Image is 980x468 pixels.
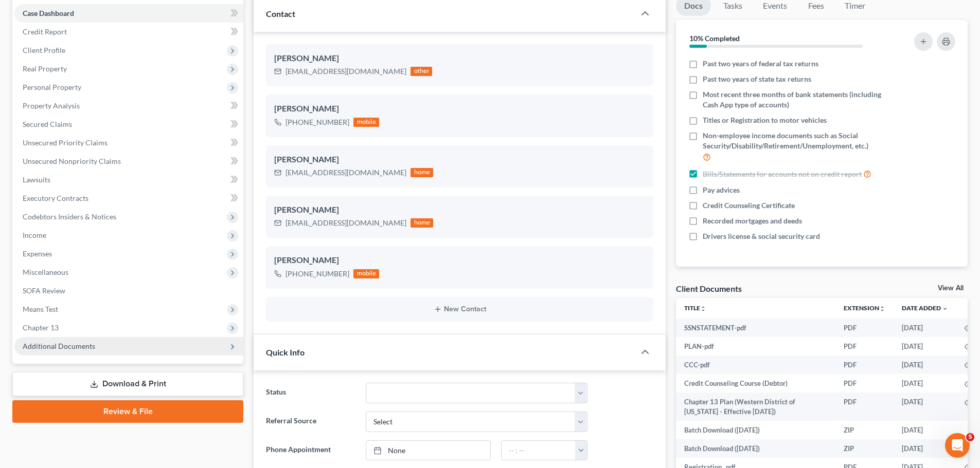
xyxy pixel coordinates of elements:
[676,421,835,439] td: Batch Download ([DATE])
[703,89,886,110] span: Most recent three months of bank statements (including Cash App type of accounts)
[894,337,956,355] td: [DATE]
[938,285,964,292] a: View All
[14,23,243,41] a: Credit Report
[835,374,894,392] td: PDF
[274,103,645,115] div: [PERSON_NAME]
[274,254,645,267] div: [PERSON_NAME]
[835,319,894,337] td: PDF
[266,347,305,357] span: Quick Info
[274,154,645,166] div: [PERSON_NAME]
[23,27,67,36] span: Credit Report
[676,392,835,421] td: Chapter 13 Plan (Western District of [US_STATE] - Effective [DATE])
[14,282,243,300] a: SOFA Review
[366,441,490,460] a: None
[286,117,349,127] div: [PHONE_NUMBER]
[23,323,59,332] span: Chapter 13
[676,337,835,355] td: PLAN-pdf
[703,200,795,211] span: Credit Counseling Certificate
[894,319,956,337] td: [DATE]
[411,168,433,177] div: home
[676,439,835,458] td: Batch Download ([DATE])
[23,157,121,165] span: Unsecured Nonpriority Claims
[879,306,885,312] i: unfold_more
[23,83,81,91] span: Personal Property
[894,392,956,421] td: [DATE]
[274,52,645,65] div: [PERSON_NAME]
[703,216,802,226] span: Recorded mortgages and deeds
[894,421,956,439] td: [DATE]
[703,115,827,125] span: Titles or Registration to motor vehicles
[14,189,243,208] a: Executory Contracts
[703,130,886,151] span: Non-employee income documents such as Social Security/Disability/Retirement/Unemployment, etc.)
[835,337,894,355] td: PDF
[676,355,835,374] td: CCC-pdf
[12,372,243,396] a: Download & Print
[23,46,65,54] span: Client Profile
[353,269,379,278] div: mobile
[23,268,68,276] span: Miscellaneous
[261,383,360,403] label: Status
[274,204,645,216] div: [PERSON_NAME]
[966,433,974,441] span: 5
[703,74,811,84] span: Past two years of state tax returns
[23,231,46,239] span: Income
[286,218,406,228] div: [EMAIL_ADDRESS][DOMAIN_NAME]
[14,152,243,171] a: Unsecured Nonpriority Claims
[703,185,740,195] span: Pay advices
[23,9,74,17] span: Case Dashboard
[502,441,576,460] input: -- : --
[894,439,956,458] td: [DATE]
[835,439,894,458] td: ZIP
[411,218,433,228] div: home
[835,421,894,439] td: ZIP
[286,167,406,178] div: [EMAIL_ADDRESS][DOMAIN_NAME]
[14,97,243,115] a: Property Analysis
[23,249,52,258] span: Expenses
[266,9,295,18] span: Contact
[835,355,894,374] td: PDF
[14,115,243,134] a: Secured Claims
[703,231,820,241] span: Drivers license & social security card
[676,283,742,294] div: Client Documents
[703,59,818,69] span: Past two years of federal tax returns
[261,411,360,432] label: Referral Source
[942,306,948,312] i: expand_more
[945,433,970,458] iframe: Intercom live chat
[23,194,88,202] span: Executory Contracts
[286,66,406,77] div: [EMAIL_ADDRESS][DOMAIN_NAME]
[286,269,349,279] div: [PHONE_NUMBER]
[676,319,835,337] td: SSNSTATEMENT-pdf
[23,120,72,128] span: Secured Claims
[411,67,432,76] div: other
[835,392,894,421] td: PDF
[676,374,835,392] td: Credit Counseling Course (Debtor)
[23,305,58,313] span: Means Test
[23,212,116,221] span: Codebtors Insiders & Notices
[23,342,95,350] span: Additional Documents
[23,64,67,73] span: Real Property
[689,34,740,43] strong: 10% Completed
[894,374,956,392] td: [DATE]
[844,304,885,312] a: Extensionunfold_more
[14,4,243,23] a: Case Dashboard
[902,304,948,312] a: Date Added expand_more
[700,306,706,312] i: unfold_more
[23,175,50,184] span: Lawsuits
[14,171,243,189] a: Lawsuits
[23,286,65,295] span: SOFA Review
[261,440,360,461] label: Phone Appointment
[353,118,379,127] div: mobile
[894,355,956,374] td: [DATE]
[23,138,108,147] span: Unsecured Priority Claims
[703,169,862,179] span: Bills/Statements for accounts not on credit report
[684,304,706,312] a: Titleunfold_more
[14,134,243,152] a: Unsecured Priority Claims
[12,400,243,423] a: Review & File
[23,101,80,110] span: Property Analysis
[274,305,645,313] button: New Contact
